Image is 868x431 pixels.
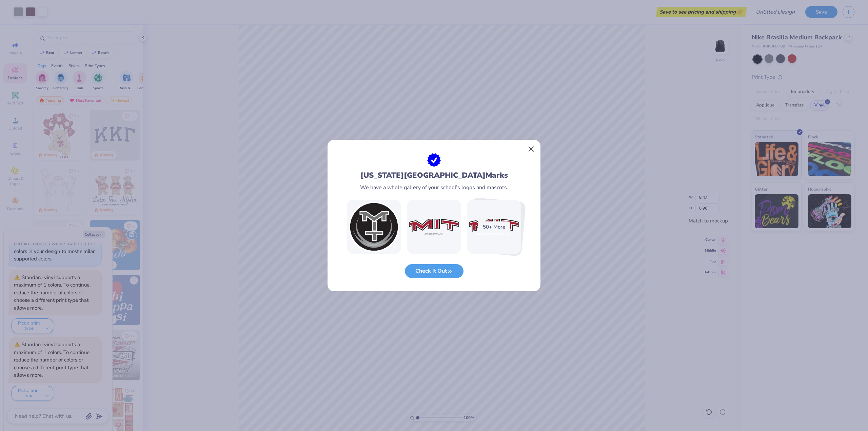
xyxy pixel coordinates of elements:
img: MIT 51 [407,200,461,254]
img: MIT 15 [347,200,401,254]
div: 50+ More [478,221,510,232]
img: approval.png [427,153,441,167]
img: MIT 45 [467,200,521,254]
button: Close [525,143,538,156]
div: We have a whole gallery of your school’s logos and mascots. [360,184,508,191]
div: [US_STATE][GEOGRAPHIC_DATA] Marks [360,170,508,180]
button: Check It Out [405,264,463,278]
